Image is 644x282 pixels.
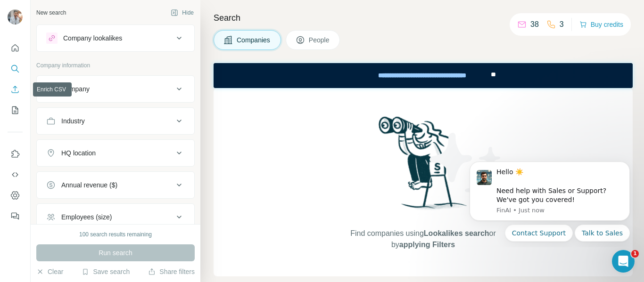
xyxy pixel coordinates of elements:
h4: Search [214,11,633,24]
span: 1 [631,250,639,258]
button: Use Surfe API [8,166,23,183]
button: Annual revenue ($) [37,174,194,196]
div: Industry [61,116,85,126]
button: Industry [37,110,194,132]
div: New search [36,8,66,17]
button: Company lookalikes [37,27,194,49]
button: Clear [36,267,63,276]
div: Annual revenue ($) [61,180,117,190]
button: Quick start [8,40,23,56]
div: 100 search results remaining [79,230,152,239]
button: Buy credits [579,18,623,31]
iframe: Intercom live chat [612,250,635,273]
button: HQ location [37,142,194,164]
img: Surfe Illustration - Woman searching with binoculars [374,114,472,219]
button: Enrich CSV [8,81,23,98]
button: Feedback [8,208,23,225]
img: Avatar [8,9,23,24]
div: HQ location [61,148,96,158]
span: applying Filters [399,241,455,249]
span: Lookalikes search [424,229,489,237]
button: Search [8,60,23,77]
button: Company [37,78,194,100]
button: Share filters [148,267,195,276]
span: Companies [237,35,271,45]
button: Employees (size) [37,206,194,228]
p: Company information [36,61,195,70]
button: Dashboard [8,187,23,204]
p: 3 [560,19,564,30]
p: 38 [530,19,539,30]
div: Employees (size) [61,212,112,222]
iframe: Banner [214,63,633,88]
button: Hide [164,6,200,20]
iframe: Intercom notifications message [455,153,644,247]
img: Surfe Illustration - Stars [423,126,508,210]
div: Company lookalikes [63,33,122,43]
button: My lists [8,102,23,119]
button: Save search [82,267,130,276]
span: Find companies using or by [347,228,498,250]
div: Company [61,84,90,94]
button: Use Surfe on LinkedIn [8,145,23,162]
span: People [309,35,330,45]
